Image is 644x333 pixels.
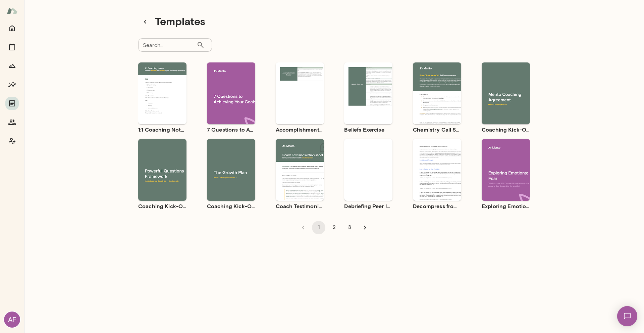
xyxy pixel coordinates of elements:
[482,126,530,134] h6: Coaching Kick-Off | Coaching Agreement
[5,59,19,73] button: Growth Plan
[5,78,19,91] button: Insights
[482,202,530,210] h6: Exploring Emotions: Fear
[413,126,461,134] h6: Chemistry Call Self-Assessment [Coaches only]
[5,40,19,54] button: Sessions
[207,126,255,134] h6: 7 Questions to Achieving Your Goals
[343,221,356,234] button: Go to page 3
[276,126,324,134] h6: Accomplishment Tracker
[276,202,324,210] h6: Coach Testimonial Worksheet
[5,21,19,35] button: Home
[207,202,255,210] h6: Coaching Kick-Off No. 2 | The Growth Plan
[312,221,325,234] button: page 1
[413,202,461,210] h6: Decompress from a Job
[4,312,20,328] div: AF
[155,15,205,29] h4: Templates
[358,221,372,234] button: Go to next page
[327,221,341,234] button: Go to page 2
[138,126,186,134] h6: 1:1 Coaching Notes
[344,202,392,210] h6: Debriefing Peer Insights (360 feedback) Guide
[138,202,186,210] h6: Coaching Kick-Off No. 1 | Powerful Questions [Coaches Only]
[5,115,19,129] button: Members
[296,221,373,234] nav: pagination navigation
[5,97,19,110] button: Documents
[344,126,392,134] h6: Beliefs Exercise
[5,134,19,148] button: Coach app
[7,4,17,17] img: Mento
[138,216,530,234] div: pagination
